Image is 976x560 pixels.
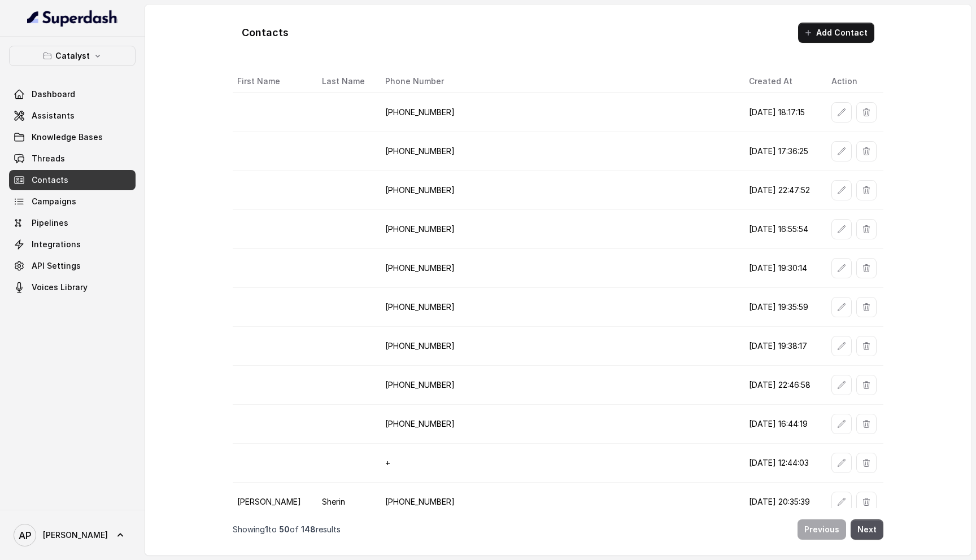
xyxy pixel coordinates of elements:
[740,132,822,171] td: [DATE] 17:36:25
[233,524,341,535] p: Showing to of results
[376,366,739,405] td: [PHONE_NUMBER]
[740,171,822,210] td: [DATE] 22:47:52
[301,524,316,534] span: 148
[19,530,32,541] text: AP
[740,288,822,327] td: [DATE] 19:35:59
[376,132,739,171] td: [PHONE_NUMBER]
[9,277,136,297] a: Voices Library
[376,483,739,522] td: [PHONE_NUMBER]
[32,196,76,207] span: Campaigns
[9,148,136,169] a: Threads
[376,249,739,288] td: [PHONE_NUMBER]
[798,23,874,43] button: Add Contact
[265,524,268,534] span: 1
[822,70,883,93] th: Action
[27,9,118,27] img: light.svg
[9,519,136,551] a: [PERSON_NAME]
[9,256,136,276] a: API Settings
[376,288,739,327] td: [PHONE_NUMBER]
[376,210,739,249] td: [PHONE_NUMBER]
[233,513,883,546] nav: Pagination
[32,132,103,143] span: Knowledge Bases
[740,210,822,249] td: [DATE] 16:55:54
[9,127,136,147] a: Knowledge Bases
[376,405,739,444] td: [PHONE_NUMBER]
[9,234,136,255] a: Integrations
[740,70,822,93] th: Created At
[32,89,75,100] span: Dashboard
[32,153,65,164] span: Threads
[376,93,739,132] td: [PHONE_NUMBER]
[279,524,290,534] span: 50
[242,24,289,42] h1: Contacts
[32,110,75,121] span: Assistants
[313,483,376,522] td: Sherin
[32,174,68,186] span: Contacts
[376,327,739,366] td: [PHONE_NUMBER]
[313,70,376,93] th: Last Name
[9,46,136,66] button: Catalyst
[740,366,822,405] td: [DATE] 22:46:58
[32,282,88,293] span: Voices Library
[9,84,136,104] a: Dashboard
[740,444,822,483] td: [DATE] 12:44:03
[55,49,90,63] p: Catalyst
[740,405,822,444] td: [DATE] 16:44:19
[376,444,739,483] td: +
[233,483,313,522] td: [PERSON_NAME]
[740,93,822,132] td: [DATE] 18:17:15
[9,170,136,190] a: Contacts
[43,530,108,541] span: [PERSON_NAME]
[9,191,136,212] a: Campaigns
[376,70,739,93] th: Phone Number
[376,171,739,210] td: [PHONE_NUMBER]
[233,70,313,93] th: First Name
[32,260,81,272] span: API Settings
[798,519,846,540] button: Previous
[740,327,822,366] td: [DATE] 19:38:17
[32,217,68,229] span: Pipelines
[9,106,136,126] a: Assistants
[740,483,822,522] td: [DATE] 20:35:39
[740,249,822,288] td: [DATE] 19:30:14
[851,519,883,540] button: Next
[9,213,136,233] a: Pipelines
[32,239,81,250] span: Integrations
